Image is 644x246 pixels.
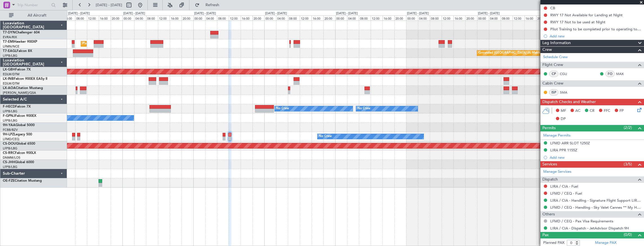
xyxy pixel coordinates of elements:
a: LFPB/LBG [3,119,17,123]
span: Permits [542,125,556,131]
a: T7-EMIHawker 900XP [3,40,37,44]
span: F-HECD [3,105,15,108]
label: Planned PAX [543,240,564,246]
span: F-GPNJ [3,114,15,118]
div: 20:00 [323,15,335,20]
a: EVRA/RIX [3,35,17,39]
a: LIRA / CIA - Handling - Signature Flight Support LIRA / CIA [550,198,641,203]
span: Dispatch [542,176,558,183]
a: OE-FZECitation Mustang [3,179,42,183]
a: LFPB/LBG [3,165,17,169]
span: T7-EMI [3,40,14,44]
a: LFMN/NCE [3,44,19,49]
a: EDLW/DTM [3,81,19,86]
div: [DATE] - [DATE] [336,11,358,16]
a: Manage Services [543,169,571,175]
span: Cabin Crew [542,80,563,87]
div: [DATE] - [DATE] [265,11,287,16]
div: 16:00 [524,15,536,20]
span: Dispatch Checks and Weather [542,99,596,105]
span: All Aircraft [15,13,59,17]
div: 12:00 [442,15,453,20]
div: 04:00 [489,15,501,20]
span: CS-RRC [3,151,15,155]
a: SMA [560,90,573,95]
div: 04:00 [134,15,146,20]
a: LFPB/LBG [3,109,17,113]
div: 00:00 [335,15,347,20]
div: [DATE] - [DATE] [194,11,216,16]
a: LFMD / CEQ - Handling - Sky Valet Cannes ** My Handling**LFMD / CEQ [550,205,641,210]
div: 08:00 [146,15,158,20]
a: 9H-YAAGlobal 5000 [3,124,35,127]
a: T7-DYNChallenger 604 [3,31,40,34]
div: 00:00 [264,15,276,20]
span: [DATE] - [DATE] [96,3,122,8]
span: OE-FZE [3,179,15,183]
a: Schedule Crew [543,54,568,60]
div: [DATE] - [DATE] [478,11,500,16]
div: [DATE] - [DATE] [68,11,90,16]
div: 20:00 [536,15,548,20]
div: 04:00 [276,15,288,20]
div: 20:00 [252,15,264,20]
span: Others [542,211,555,218]
span: T7-EAGL [3,49,17,53]
div: 00:00 [477,15,489,20]
a: Manage PAX [595,240,616,246]
span: Leg Information [542,40,571,46]
span: FFC [604,108,610,114]
button: Refresh [192,1,226,10]
button: All Aircraft [6,11,61,20]
div: 04:00 [347,15,359,20]
span: 9H-LPZ [3,133,14,136]
a: F-HECDFalcon 7X [3,105,31,108]
span: Pax [542,232,549,238]
span: Flight Crew [542,62,563,68]
div: 12:00 [158,15,170,20]
a: EDLW/DTM [3,72,19,76]
div: 12:00 [513,15,524,20]
a: LFPB/LBG [3,54,17,58]
span: (2/2) [624,125,632,131]
div: 16:00 [383,15,394,20]
a: LFMD / CEQ - Pax Visa Requirements [550,219,613,224]
div: 00:00 [406,15,418,20]
a: LFMD/CEQ [3,137,19,141]
span: Services [542,161,557,168]
a: LFMD / CEQ - Fuel [550,191,582,196]
span: Refresh [201,3,224,7]
span: LX-AOA [3,86,16,90]
a: LIRA / CIA - Fuel [550,184,578,189]
span: Crew [542,47,552,53]
a: 9H-LPZLegacy 500 [3,133,32,136]
div: Add new [550,155,641,160]
div: Pilot Training to be completed prior to operating to LFMD [550,27,641,31]
a: LFPB/LBG [3,146,17,151]
div: [DATE] - [DATE] [123,11,145,16]
a: CS-DOUGlobal 6500 [3,142,35,145]
div: 12:00 [300,15,312,20]
div: No Crew [319,132,332,141]
div: 08:00 [501,15,513,20]
div: 00:00 [122,15,134,20]
div: 16:00 [99,15,111,20]
div: 12:00 [229,15,241,20]
span: AC [575,108,580,114]
div: Grounded [GEOGRAPHIC_DATA] (Al Maktoum Intl) [478,49,552,57]
span: LX-GBH [3,68,15,71]
span: DP [561,116,566,122]
span: MF [561,108,566,114]
div: CP [549,71,558,77]
div: 16:00 [170,15,182,20]
a: DNMM/LOS [3,156,20,160]
input: Trip Number [17,1,50,9]
a: CS-JHHGlobal 6000 [3,161,34,164]
div: 04:00 [63,15,75,20]
div: 04:00 [205,15,217,20]
span: (3/5) [624,161,632,167]
div: 20:00 [111,15,122,20]
div: LFMD ARR SLOT 1250Z [550,141,590,145]
div: LIRA PPR 1155Z [550,148,577,152]
span: CS-JHH [3,161,15,164]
